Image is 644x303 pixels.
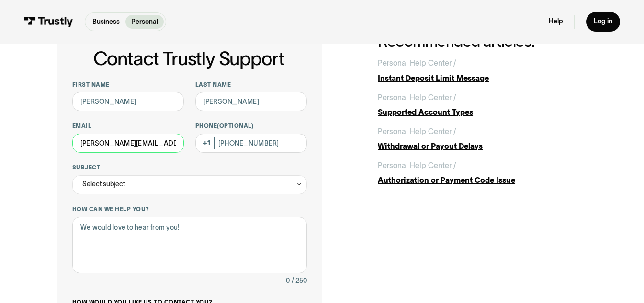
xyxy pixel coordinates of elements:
p: Business [92,17,120,27]
label: Email [72,122,184,130]
div: / 250 [292,275,307,287]
div: Personal Help Center / [378,160,456,171]
div: Authorization or Payment Code Issue [378,175,587,186]
a: Log in [586,12,620,32]
img: Trustly Logo [24,17,73,27]
input: (555) 555-5555 [195,134,307,153]
input: Alex [72,92,184,111]
span: (Optional) [217,123,254,129]
input: Howard [195,92,307,111]
div: Select subject [72,175,307,194]
div: Instant Deposit Limit Message [378,73,587,84]
div: Withdrawal or Payout Delays [378,141,587,152]
div: Personal Help Center / [378,126,456,137]
h1: Contact Trustly Support [70,48,307,69]
a: Personal Help Center /Withdrawal or Payout Delays [378,126,587,152]
a: Business [87,15,126,29]
div: Personal Help Center / [378,92,456,103]
label: How can we help you? [72,205,307,213]
a: Personal Help Center /Supported Account Types [378,92,587,118]
label: Last name [195,81,307,89]
div: Supported Account Types [378,107,587,118]
div: Log in [594,17,612,26]
a: Personal Help Center /Instant Deposit Limit Message [378,57,587,84]
a: Help [549,17,563,26]
div: 0 [286,275,290,287]
p: Personal [131,17,158,27]
label: First name [72,81,184,89]
div: Personal Help Center / [378,57,456,69]
input: alex@mail.com [72,134,184,153]
label: Phone [195,122,307,130]
label: Subject [72,164,307,171]
a: Personal [125,15,164,29]
div: Select subject [82,179,125,190]
a: Personal Help Center /Authorization or Payment Code Issue [378,160,587,186]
